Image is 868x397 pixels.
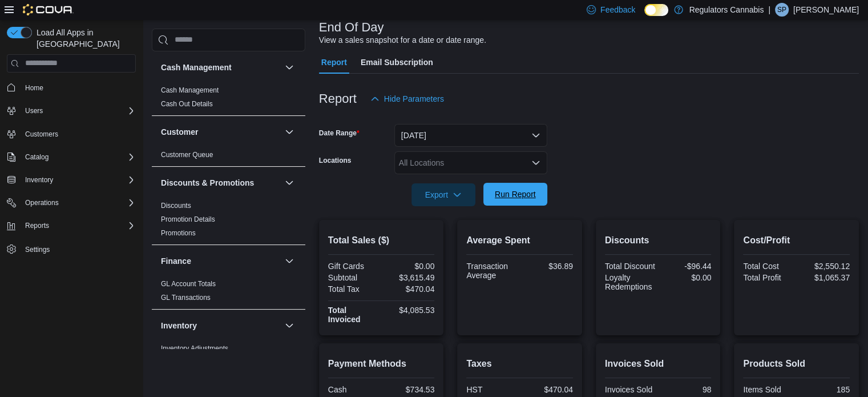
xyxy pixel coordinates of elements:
p: | [768,3,770,17]
button: Reports [2,218,140,234]
div: Gift Cards [328,262,379,271]
a: Discounts [161,202,191,210]
span: SP [777,3,786,17]
span: Report [321,51,347,74]
div: Transaction Average [466,262,517,280]
button: [DATE] [394,124,547,147]
h2: Discounts [605,234,712,247]
span: Settings [21,242,136,256]
h2: Cost/Profit [743,234,850,247]
div: $1,065.37 [799,273,850,282]
strong: Total Invoiced [328,306,361,324]
span: Operations [21,196,136,210]
input: Dark Mode [644,4,668,16]
div: 185 [799,385,850,394]
div: Finance [152,277,305,309]
span: Catalog [21,150,136,164]
a: Promotion Details [161,215,215,223]
a: GL Account Totals [161,280,216,288]
div: $36.89 [522,262,573,271]
button: Home [2,79,140,96]
div: -$96.44 [660,262,711,271]
div: Loyalty Redemptions [605,273,656,291]
button: Cash Management [161,62,280,73]
span: Discounts [161,201,191,210]
span: GL Account Totals [161,279,216,288]
span: Users [25,106,43,115]
span: Dark Mode [644,16,645,17]
span: Operations [25,198,59,207]
div: Cash [328,385,379,394]
div: $2,550.12 [799,262,850,271]
label: Date Range [319,129,360,138]
div: Subtotal [328,273,379,282]
p: Regulators Cannabis [689,3,764,17]
a: Cash Management [161,86,219,94]
span: Inventory Adjustments [161,344,228,353]
button: Settings [2,240,140,257]
h3: Report [319,92,357,106]
a: Promotions [161,229,196,237]
h3: Cash Management [161,62,232,73]
span: Inventory [25,175,53,185]
div: Total Tax [328,284,379,294]
h3: Discounts & Promotions [161,177,254,189]
span: Run Report [495,189,536,200]
button: Operations [2,195,140,211]
button: Open list of options [531,158,540,167]
a: Customer Queue [161,151,213,159]
span: Home [21,81,136,95]
h2: Payment Methods [328,357,435,371]
span: Hide Parameters [384,93,444,105]
button: Finance [282,254,296,268]
button: Reports [21,219,54,232]
h3: Finance [161,255,191,267]
div: Total Discount [605,262,656,271]
span: Settings [25,245,50,254]
h3: End Of Day [319,21,384,34]
span: Customers [25,130,58,139]
a: Cash Out Details [161,100,213,108]
div: $3,615.49 [383,273,434,282]
span: Email Subscription [361,51,433,74]
button: Catalog [21,150,53,164]
button: Customer [161,126,280,138]
button: Inventory [161,320,280,331]
span: Promotions [161,228,196,238]
h3: Inventory [161,320,197,331]
div: HST [466,385,517,394]
div: Cash Management [152,83,305,115]
button: Cash Management [282,61,296,74]
label: Locations [319,156,352,165]
div: Items Sold [743,385,794,394]
span: Users [21,104,136,118]
button: Operations [21,196,63,210]
span: Reports [21,219,136,232]
div: $470.04 [522,385,573,394]
span: Load All Apps in [GEOGRAPHIC_DATA] [32,27,136,50]
button: Customers [2,126,140,142]
nav: Complex example [7,75,136,287]
div: Sarah Pentz [775,3,789,17]
h2: Total Sales ($) [328,234,435,247]
div: Invoices Sold [605,385,656,394]
span: Cash Out Details [161,99,213,109]
span: Feedback [600,4,635,15]
button: Inventory [21,173,58,187]
button: Customer [282,125,296,139]
h2: Average Spent [466,234,573,247]
div: 98 [660,385,711,394]
span: Inventory [21,173,136,187]
img: Cova [23,4,74,15]
h2: Taxes [466,357,573,371]
button: Discounts & Promotions [282,176,296,190]
button: Export [411,183,475,206]
h2: Invoices Sold [605,357,712,371]
button: Catalog [2,149,140,165]
span: GL Transactions [161,293,211,302]
button: Users [2,103,140,119]
button: Users [21,104,47,118]
div: Discounts & Promotions [152,199,305,244]
div: $0.00 [383,262,434,271]
div: $4,085.53 [383,306,434,315]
